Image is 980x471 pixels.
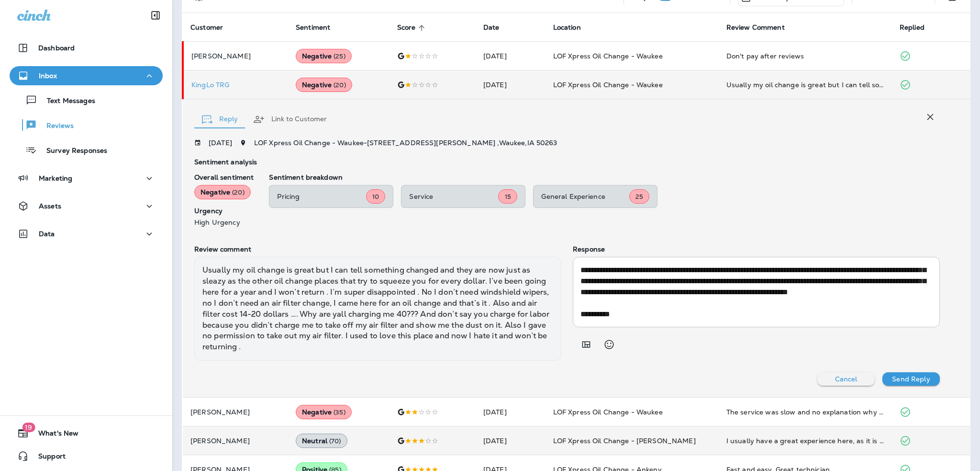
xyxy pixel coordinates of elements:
p: Survey Responses [37,147,107,156]
div: Usually my oil change is great but I can tell something changed and they are now just as sleazy a... [194,257,561,361]
p: [DATE] [209,139,232,147]
span: Review Comment [726,23,797,32]
span: ( 20 ) [334,81,346,89]
button: Survey Responses [10,140,163,160]
span: 25 [635,193,643,201]
p: Assets [39,202,61,210]
button: Reviews [10,115,163,135]
p: [PERSON_NAME] [191,52,280,60]
button: 19What's New [10,424,163,443]
td: [DATE] [476,426,546,455]
span: LOF Xpress Oil Change - Waukee [553,80,663,89]
span: LOF Xpress Oil Change - Waukee [553,408,663,416]
div: Usually my oil change is great but I can tell something changed and they are now just as sleazy a... [726,80,884,90]
td: [DATE] [476,398,546,426]
button: Cancel [817,372,875,386]
span: ( 20 ) [232,188,245,196]
span: Date [483,23,512,32]
div: Negative [296,78,352,92]
span: Replied [900,23,937,32]
span: LOF Xpress Oil Change - [PERSON_NAME] [553,437,696,445]
p: Pricing [277,193,366,200]
span: LOF Xpress Oil Change - Waukee [553,52,663,60]
span: 19 [22,423,35,432]
span: Score [397,23,428,32]
p: Response [573,245,940,253]
span: Sentiment [296,23,343,32]
div: Click to view Customer Drawer [191,81,280,89]
p: Text Messages [37,97,95,106]
button: Add in a premade template [577,335,596,354]
p: [PERSON_NAME] [190,408,280,416]
p: Send Reply [892,375,930,383]
button: Collapse Sidebar [142,6,169,25]
p: [PERSON_NAME] [190,437,280,445]
button: Marketing [10,169,163,188]
span: 10 [372,193,379,201]
button: Link to Customer [245,102,334,137]
div: The service was slow and no explanation why I hade to use a specific, specialty synthetic oil. Fe... [726,407,884,417]
p: Urgency [194,207,254,215]
p: Overall sentiment [194,173,254,181]
button: Support [10,447,163,466]
span: LOF Xpress Oil Change - Waukee - [STREET_ADDRESS][PERSON_NAME] , Waukee , IA 50263 [254,138,557,147]
p: Sentiment breakdown [269,173,940,181]
span: Sentiment [296,23,330,32]
p: Cancel [835,375,857,383]
button: Reply [194,102,245,137]
p: Reviews [37,122,74,131]
div: Neutral [296,434,347,448]
td: [DATE] [476,42,546,70]
p: General Experience [541,193,629,200]
p: Service [409,193,498,200]
span: Support [29,452,66,464]
span: What's New [29,429,78,441]
p: Review comment [194,245,561,253]
span: Replied [900,23,924,32]
span: ( 70 ) [329,437,341,445]
div: Negative [296,405,352,419]
button: Assets [10,196,163,216]
span: Location [553,23,593,32]
p: Data [39,230,55,238]
p: KingLo TRG [191,81,280,89]
button: Select an emoji [600,335,619,354]
span: Review Comment [726,23,785,32]
p: Marketing [39,174,72,182]
div: Don't pay after reviews [726,51,884,61]
p: Dashboard [38,44,75,52]
button: Send Reply [882,372,940,386]
div: Negative [296,49,352,63]
span: ( 25 ) [334,52,345,60]
span: Customer [190,23,235,32]
button: Data [10,224,163,243]
span: Customer [190,23,223,32]
p: Sentiment analysis [194,158,940,166]
span: Location [553,23,581,32]
span: Date [483,23,500,32]
td: [DATE] [476,70,546,99]
button: Inbox [10,66,163,85]
span: 15 [505,193,511,201]
button: Dashboard [10,38,163,57]
div: I usually have a great experience here, as it is super quick! The amount you pay for the amount o... [726,436,884,446]
button: Text Messages [10,90,163,110]
div: Negative [194,185,251,199]
p: Inbox [39,72,57,80]
span: Score [397,23,416,32]
p: High Urgency [194,218,254,226]
span: ( 35 ) [334,408,345,416]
